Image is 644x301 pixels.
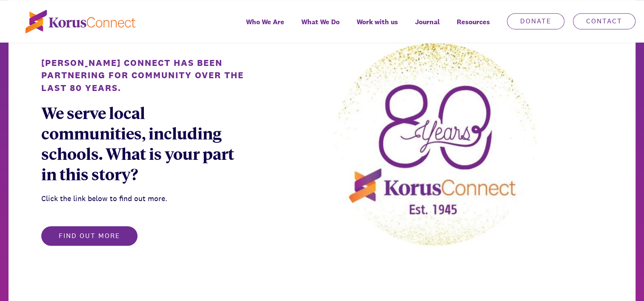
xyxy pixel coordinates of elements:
[41,193,244,205] div: Click the link below to find out more.
[41,232,137,239] a: Find out more
[41,57,244,94] div: [PERSON_NAME] Connect has been partnering for community over the last 80 years.
[238,12,293,43] a: Who We Are
[448,12,498,43] div: Resources
[507,13,564,29] a: Donate
[41,102,244,184] div: We serve local communities, including schools. What is your part in this story?
[573,13,635,29] a: Contact
[357,16,398,28] span: Work with us
[26,10,135,33] img: korus-connect%2Fc5177985-88d5-491d-9cd7-4a1febad1357_logo.svg
[348,12,406,43] a: Work with us
[406,12,448,43] a: Journal
[41,226,137,246] button: Find out more
[293,12,348,43] a: What We Do
[329,38,541,250] img: Z-IgwXdAxsiBv2UQ_anniversaryglitterlogo.png
[246,16,284,28] span: Who We Are
[415,16,440,28] span: Journal
[301,16,340,28] span: What We Do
